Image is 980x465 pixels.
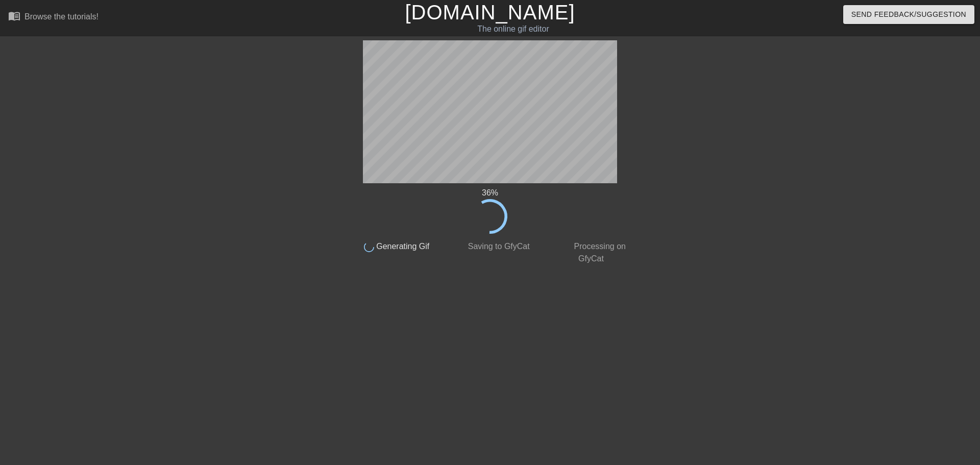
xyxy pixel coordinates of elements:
[8,10,99,26] a: Browse the tutorials!
[843,5,974,24] button: Send Feedback/Suggestion
[405,1,575,23] a: [DOMAIN_NAME]
[346,187,634,199] div: 36 %
[572,242,626,263] span: Processing on GfyCat
[332,23,695,35] div: The online gif editor
[374,242,430,251] span: Generating Gif
[465,242,529,251] span: Saving to GfyCat
[8,10,20,22] span: menu_book
[24,12,99,21] div: Browse the tutorials!
[851,8,966,21] span: Send Feedback/Suggestion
